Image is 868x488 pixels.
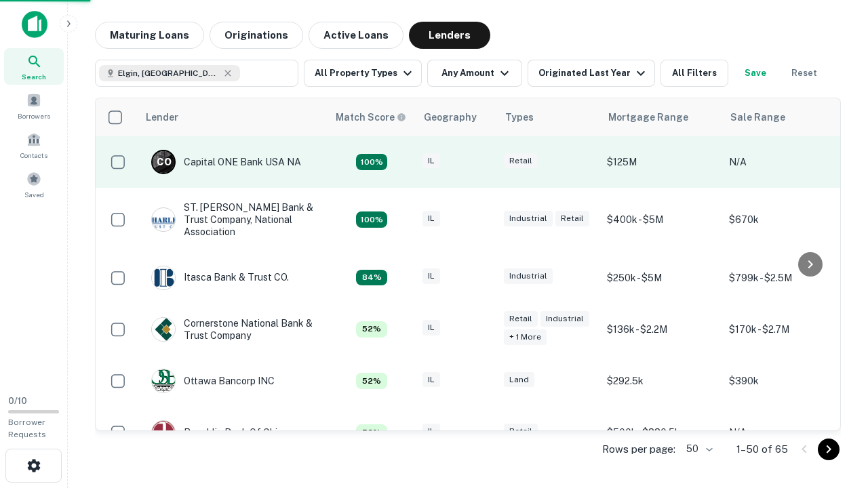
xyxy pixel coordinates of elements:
div: Retail [504,153,538,169]
div: Capitalize uses an advanced AI algorithm to match your search with the best lender. The match sco... [356,373,387,389]
td: $799k - $2.5M [722,252,844,304]
td: $292.5k [600,355,722,407]
td: $170k - $2.7M [722,304,844,355]
span: 0 / 10 [8,396,27,406]
button: Go to next page [818,439,840,460]
button: All Property Types [304,60,422,87]
th: Types [497,98,600,136]
span: Search [22,71,46,82]
p: C O [157,155,171,169]
div: + 1 more [504,329,547,345]
button: Lenders [409,22,490,49]
th: Capitalize uses an advanced AI algorithm to match your search with the best lender. The match sco... [328,98,416,136]
div: Geography [424,109,477,125]
img: picture [152,318,175,341]
img: picture [152,369,175,392]
p: Rows per page: [602,441,675,457]
img: picture [152,421,175,444]
button: Any Amount [427,60,522,87]
a: Contacts [4,127,64,163]
th: Lender [138,98,328,136]
div: IL [422,424,440,439]
div: Types [505,109,534,125]
img: capitalize-icon.png [22,11,47,38]
div: 50 [681,439,715,459]
div: IL [422,268,440,284]
div: Industrial [540,311,589,327]
button: Reset [783,60,826,87]
span: Saved [24,189,44,200]
div: ST. [PERSON_NAME] Bank & Trust Company, National Association [151,201,314,239]
div: Capitalize uses an advanced AI algorithm to match your search with the best lender. The match sco... [356,321,387,338]
div: Capitalize uses an advanced AI algorithm to match your search with the best lender. The match sco... [356,154,387,170]
img: picture [152,208,175,231]
div: Retail [504,424,538,439]
th: Sale Range [722,98,844,136]
button: All Filters [660,60,728,87]
td: $125M [600,136,722,188]
td: $250k - $5M [600,252,722,304]
button: Save your search to get updates of matches that match your search criteria. [734,60,777,87]
div: Capitalize uses an advanced AI algorithm to match your search with the best lender. The match sco... [356,270,387,286]
td: $400k - $5M [600,188,722,252]
div: Lender [146,109,178,125]
td: N/A [722,407,844,458]
div: IL [422,320,440,335]
th: Mortgage Range [600,98,722,136]
h6: Match Score [336,110,403,125]
div: Capitalize uses an advanced AI algorithm to match your search with the best lender. The match sco... [356,211,387,228]
div: Industrial [504,268,553,284]
span: Borrowers [18,110,50,121]
div: Republic Bank Of Chicago [151,420,300,445]
th: Geography [416,98,497,136]
div: Industrial [504,211,553,226]
button: Originations [210,22,303,49]
div: Itasca Bank & Trust CO. [151,266,289,290]
div: Capitalize uses an advanced AI algorithm to match your search with the best lender. The match sco... [336,110,406,125]
div: Originated Last Year [538,65,649,81]
img: picture [152,266,175,289]
td: $390k [722,355,844,407]
p: 1–50 of 65 [736,441,788,457]
a: Saved [4,166,64,203]
td: N/A [722,136,844,188]
a: Borrowers [4,87,64,124]
span: Borrower Requests [8,418,46,439]
span: Contacts [20,150,47,161]
div: Sale Range [730,109,785,125]
td: $136k - $2.2M [600,304,722,355]
div: Capital ONE Bank USA NA [151,150,301,174]
td: $500k - $880.5k [600,407,722,458]
button: Originated Last Year [528,60,655,87]
button: Active Loans [309,22,403,49]
div: Retail [555,211,589,226]
div: Ottawa Bancorp INC [151,369,275,393]
div: IL [422,211,440,226]
a: Search [4,48,64,85]
span: Elgin, [GEOGRAPHIC_DATA], [GEOGRAPHIC_DATA] [118,67,220,79]
div: IL [422,372,440,388]
button: Maturing Loans [95,22,204,49]
div: Land [504,372,534,388]
div: Retail [504,311,538,327]
iframe: Chat Widget [800,380,868,445]
div: Capitalize uses an advanced AI algorithm to match your search with the best lender. The match sco... [356,424,387,441]
div: Mortgage Range [608,109,688,125]
td: $670k [722,188,844,252]
div: Cornerstone National Bank & Trust Company [151,317,314,342]
div: IL [422,153,440,169]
